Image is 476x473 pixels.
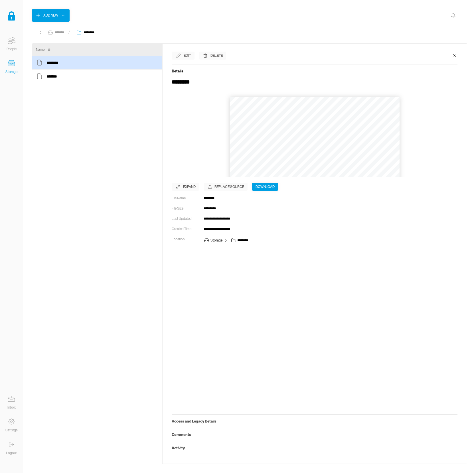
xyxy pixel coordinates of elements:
div: Expand [183,184,196,190]
div: Last Updated [172,216,199,222]
div: Logout [6,450,17,456]
div: Inbox [7,405,16,410]
button: Edit [172,52,195,60]
div: Settings [5,427,18,433]
div: Name [36,47,44,52]
div: Replace Source [204,183,248,191]
h5: Details [172,69,457,73]
div: Delete [210,53,223,58]
button: Delete [199,52,226,60]
div: Location [172,236,199,242]
div: Edit [184,53,191,58]
button: Add New [32,9,70,22]
div: File Name [172,195,199,201]
h5: Comments [172,432,457,437]
div: Storage [5,69,17,75]
div: Created Time [172,226,199,232]
h5: Access and Legacy Details [172,419,457,423]
div: File Size [172,206,199,211]
h5: Activity [172,446,457,450]
div: Replace Source [214,184,244,190]
div: Storage [210,237,222,243]
div: People [7,46,17,52]
iframe: Intercom live chat [457,454,470,467]
button: Download [252,183,278,191]
button: Expand [172,183,199,191]
div: Add New [43,13,58,18]
div: Download [256,184,275,190]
